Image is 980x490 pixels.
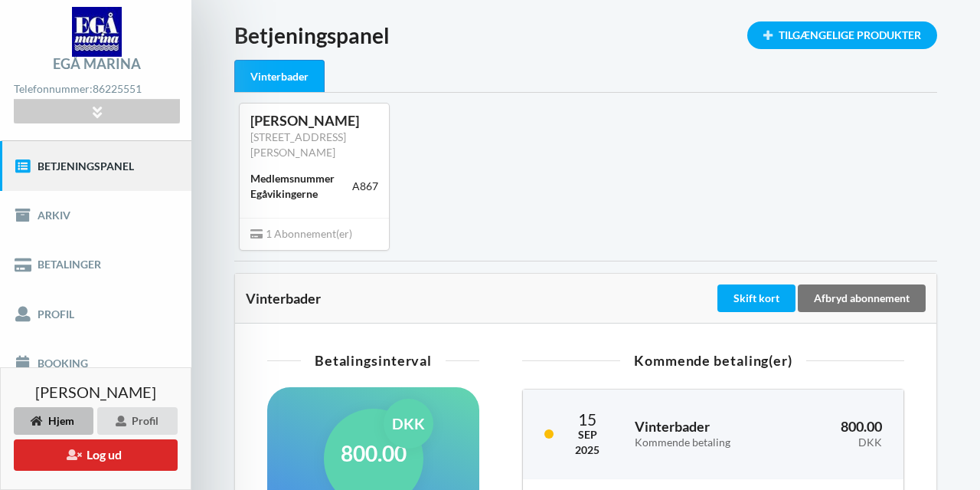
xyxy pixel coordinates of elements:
div: Afbryd abonnement [798,284,926,312]
div: Hjem [14,407,93,435]
div: Betalingsinterval [267,354,479,367]
div: Egå Marina [53,57,141,71]
h1: 800.00 [341,439,407,467]
div: Profil [97,407,178,435]
h3: Vinterbader [635,418,775,449]
div: Telefonnummer: [14,79,179,100]
strong: 86225551 [93,82,142,95]
div: DKK [384,399,433,449]
h3: 800.00 [796,418,882,449]
div: Vinterbader [246,291,714,306]
span: [PERSON_NAME] [35,384,156,400]
div: DKK [796,436,882,449]
img: logo [72,7,122,57]
div: Vinterbader [234,60,325,93]
div: Skift kort [717,284,795,312]
div: 2025 [575,442,599,458]
div: Tilgængelige Produkter [747,21,937,49]
div: A867 [352,179,378,194]
div: Kommende betaling(er) [522,354,904,367]
div: Medlemsnummer Egåvikingerne [250,171,352,202]
div: Kommende betaling [635,436,775,449]
div: 15 [575,411,599,427]
div: Sep [575,427,599,442]
span: 1 Abonnement(er) [250,227,352,240]
button: Log ud [14,439,178,471]
a: [STREET_ADDRESS][PERSON_NAME] [250,130,346,159]
div: [PERSON_NAME] [250,112,378,130]
h1: Betjeningspanel [234,21,937,49]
